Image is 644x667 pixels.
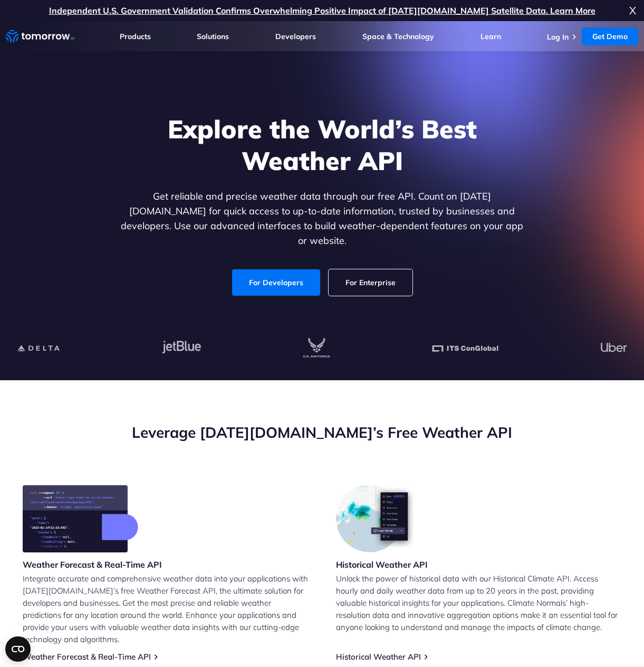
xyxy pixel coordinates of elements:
[582,27,638,45] a: Get Demo
[23,422,622,443] h2: Leverage [DATE][DOMAIN_NAME]’s Free Weather API
[23,652,151,662] a: Weather Forecast & Real-Time API
[329,269,412,296] a: For Enterprise
[5,636,31,662] button: Open CMP widget
[362,32,434,41] a: Space & Technology
[6,29,74,44] a: Home link
[23,559,162,570] h3: Weather Forecast & Real-Time API
[120,32,151,41] a: Products
[547,32,569,42] a: Log In
[197,32,229,41] a: Solutions
[275,32,316,41] a: Developers
[336,572,622,633] p: Unlock the power of historical data with our Historical Climate API. Access hourly and daily weat...
[119,113,526,176] h1: Explore the World’s Best Weather API
[119,189,526,248] p: Get reliable and precise weather data through our free API. Count on [DATE][DOMAIN_NAME] for quic...
[23,572,309,645] p: Integrate accurate and comprehensive weather data into your applications with [DATE][DOMAIN_NAME]...
[232,269,320,296] a: For Developers
[49,5,595,16] a: Independent U.S. Government Validation Confirms Overwhelming Positive Impact of [DATE][DOMAIN_NAM...
[480,32,501,41] a: Learn
[336,652,421,662] a: Historical Weather API
[336,559,428,570] h3: Historical Weather API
